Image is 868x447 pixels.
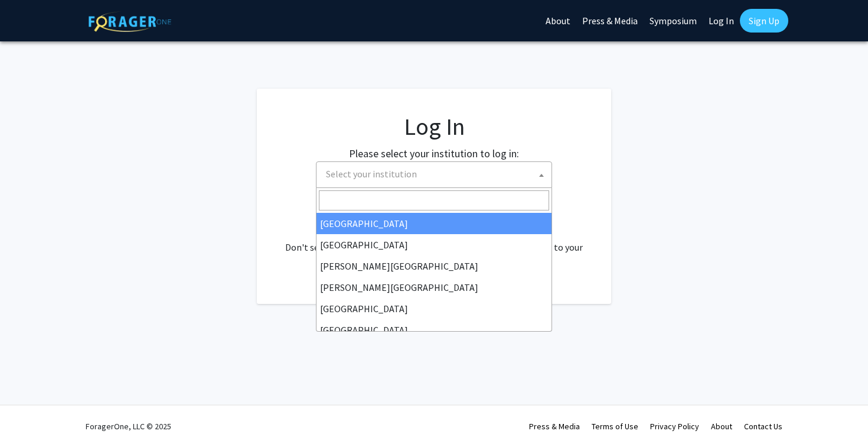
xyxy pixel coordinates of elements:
[316,234,552,255] li: [GEOGRAPHIC_DATA]
[744,421,782,432] a: Contact Us
[711,421,732,432] a: About
[316,298,552,319] li: [GEOGRAPHIC_DATA]
[316,277,552,298] li: [PERSON_NAME][GEOGRAPHIC_DATA]
[349,145,519,161] label: Please select your institution to log in:
[280,112,588,141] h1: Log In
[9,394,50,438] iframe: Chat
[650,421,699,432] a: Privacy Policy
[316,319,552,341] li: [GEOGRAPHIC_DATA]
[592,421,638,432] a: Terms of Use
[321,162,552,186] span: Select your institution
[316,255,552,277] li: [PERSON_NAME][GEOGRAPHIC_DATA]
[529,421,580,432] a: Press & Media
[86,406,171,447] div: ForagerOne, LLC © 2025
[89,11,171,32] img: ForagerOne Logo
[316,213,552,234] li: [GEOGRAPHIC_DATA]
[316,161,552,188] span: Select your institution
[319,190,549,210] input: Search
[280,212,588,268] div: No account? . Don't see your institution? about bringing ForagerOne to your institution.
[740,9,788,33] a: Sign Up
[326,168,417,180] span: Select your institution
